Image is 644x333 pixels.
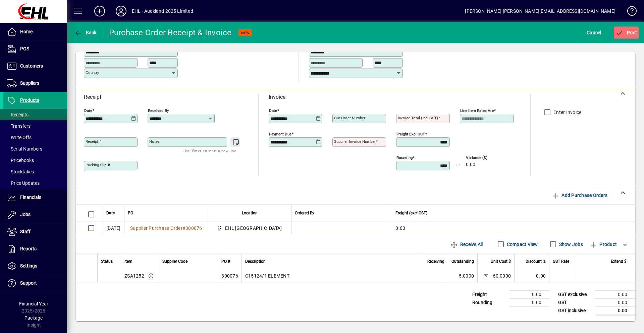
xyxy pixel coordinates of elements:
[218,269,241,283] td: 300076
[552,109,581,116] label: Enter Invoice
[74,30,97,35] span: Back
[3,120,67,132] a: Transfers
[245,258,266,265] span: Description
[555,290,595,298] td: GST exclusive
[505,241,538,248] label: Compact View
[334,116,365,120] mat-label: Our order number
[241,269,421,283] td: C15124/1 ELEMENT
[587,27,601,38] span: Cancel
[450,239,483,250] span: Receive All
[3,155,67,166] a: Pricebooks
[110,5,132,17] button: Profile
[469,290,509,298] td: Freight
[72,27,98,39] button: Back
[124,273,144,279] div: ZSA1252
[7,135,32,140] span: Write Offs
[7,169,34,174] span: Stocktakes
[448,269,477,283] td: 5.0000
[183,147,236,155] mat-hint: Use 'Enter' to start a new line
[509,290,549,298] td: 0.00
[451,258,474,265] span: Outstanding
[553,258,569,265] span: GST Rate
[109,27,232,38] div: Purchase Order Receipt & Invoice
[493,273,511,279] span: 60.0000
[526,258,546,265] span: Discount %
[132,6,193,16] div: EHL - Auckland 2025 Limited
[395,209,627,217] div: Freight (excl GST)
[295,209,388,217] div: Ordered By
[3,41,67,57] a: POS
[7,158,34,163] span: Pricebooks
[3,75,67,92] a: Suppliers
[595,290,635,298] td: 0.00
[20,263,37,268] span: Settings
[162,258,187,265] span: Supplier Code
[86,70,99,75] mat-label: Country
[466,162,475,167] span: 0.00
[509,298,549,306] td: 0.00
[460,108,494,113] mat-label: Line item rates are
[614,27,639,39] button: Post
[124,258,132,265] span: Item
[3,241,67,257] a: Reports
[590,239,617,250] span: Product
[225,225,282,232] span: EHL [GEOGRAPHIC_DATA]
[20,212,31,217] span: Jobs
[558,241,583,248] label: Show Jobs
[20,46,29,51] span: POS
[7,123,31,129] span: Transfers
[20,280,37,286] span: Support
[130,225,182,231] span: Supplier Purchase Order
[3,24,67,40] a: Home
[20,97,39,103] span: Products
[491,258,511,265] span: Unit Cost $
[595,298,635,306] td: 0.00
[396,155,413,160] mat-label: Rounding
[106,209,115,217] span: Date
[89,5,110,17] button: Add
[514,269,549,283] td: 0.00
[469,298,509,306] td: Rounding
[101,258,113,265] span: Status
[20,29,33,34] span: Home
[148,108,169,113] mat-label: Received by
[7,180,40,186] span: Price Updates
[3,143,67,155] a: Serial Numbers
[20,80,39,86] span: Suppliers
[555,306,595,315] td: GST inclusive
[242,209,258,217] span: Location
[106,209,121,217] div: Date
[466,156,506,160] span: Variance ($)
[392,221,635,235] td: 0.00
[585,27,603,39] button: Cancel
[295,209,314,217] span: Ordered By
[20,63,43,69] span: Customers
[67,27,104,39] app-page-header-button: Back
[20,229,31,234] span: Staff
[595,306,635,315] td: 0.00
[622,1,636,23] a: Knowledge Base
[24,315,43,321] span: Package
[3,58,67,75] a: Customers
[427,258,444,265] span: Receiving
[398,116,438,120] mat-label: Invoice Total (incl GST)
[7,146,42,152] span: Serial Numbers
[3,166,67,177] a: Stocktakes
[334,139,376,144] mat-label: Supplier invoice number
[395,209,427,217] span: Freight (excl GST)
[549,189,610,201] button: Add Purchase Orders
[627,30,630,35] span: P
[185,225,202,231] span: 300076
[19,301,48,306] span: Financial Year
[269,132,291,136] mat-label: Payment due
[3,109,67,120] a: Receipts
[20,246,37,251] span: Reports
[241,31,250,35] span: NEW
[3,223,67,240] a: Staff
[86,139,102,144] mat-label: Receipt #
[3,132,67,143] a: Write Offs
[3,206,67,223] a: Jobs
[586,238,620,250] button: Product
[3,189,67,206] a: Financials
[20,195,41,200] span: Financials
